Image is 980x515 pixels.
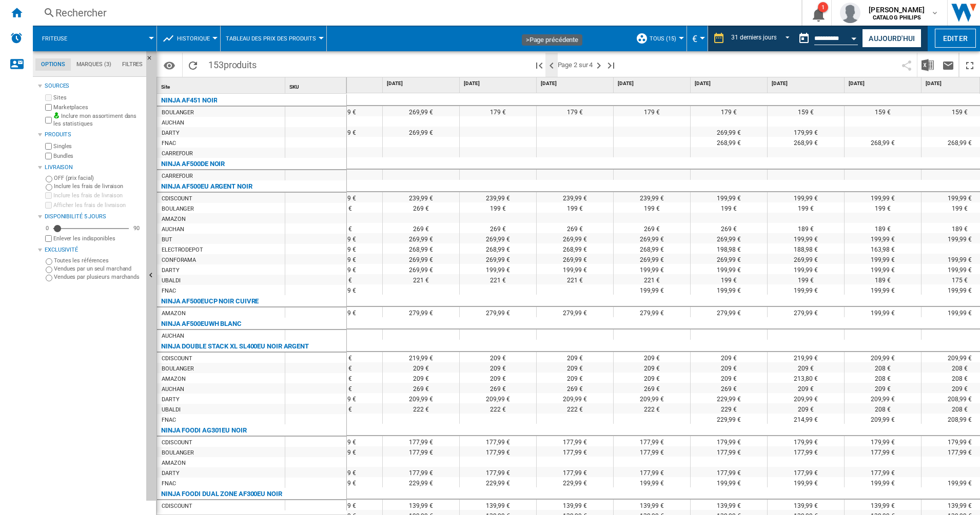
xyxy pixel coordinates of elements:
[593,53,605,77] button: Page suivante
[614,106,690,116] div: 179 €
[862,29,922,48] button: Aujourd'hui
[537,307,613,317] div: 279,99 €
[162,255,196,265] div: CONFORAMA
[614,274,690,284] div: 221 €
[162,405,180,415] div: UBALDI
[537,264,613,274] div: 199,99 €
[42,35,67,42] span: Friteuse
[162,374,185,384] div: AMAZON
[537,254,613,264] div: 269,99 €
[691,274,767,284] div: 199 €
[162,149,193,159] div: CARREFOUR
[537,202,613,213] div: 199 €
[162,364,194,374] div: BOULANGER
[383,274,459,284] div: 221 €
[45,104,52,111] input: Marketplaces
[845,254,921,264] div: 199,99 €
[845,414,921,424] div: 209,99 €
[896,53,917,77] button: Partager ce bookmark avec d'autres
[45,94,52,101] input: Sites
[161,424,247,437] div: NINJA FOODI AG301EU NOIR
[161,158,225,170] div: NINJA AF500DE NOIR
[845,223,921,233] div: 189 €
[692,33,697,44] span: €
[845,274,921,284] div: 189 €
[768,106,844,116] div: 159 €
[460,403,536,414] div: 222 €
[462,77,536,90] div: [DATE]
[537,274,613,284] div: 221 €
[45,202,52,209] input: Afficher les frais de livraison
[460,362,536,373] div: 209 €
[45,192,52,199] input: Inclure les frais de livraison
[845,202,921,213] div: 199 €
[614,383,690,393] div: 269 €
[537,436,613,446] div: 177,99 €
[116,58,148,71] md-tab-item: Filtres
[383,243,459,254] div: 268,99 €
[162,224,184,235] div: AUCHAN
[794,26,860,51] div: Ce rapport est basé sur une date antérieure à celle d'aujourd'hui.
[614,436,690,446] div: 177,99 €
[54,174,142,182] label: OFF (prix facial)
[162,128,180,138] div: DARTY
[460,352,536,362] div: 209 €
[53,104,142,111] label: Marketplaces
[383,223,459,233] div: 269 €
[695,80,765,87] span: [DATE]
[614,264,690,274] div: 199,99 €
[691,436,767,446] div: 179,99 €
[38,26,151,51] div: Friteuse
[691,446,767,457] div: 177,99 €
[768,403,844,414] div: 209 €
[162,448,194,458] div: BOULANGER
[159,77,285,93] div: Sort None
[45,131,142,139] div: Produits
[45,153,52,159] input: Bundles
[53,142,142,150] label: Singles
[845,403,921,414] div: 208 €
[383,254,459,264] div: 269,99 €
[768,233,844,243] div: 199,99 €
[287,77,346,93] div: Sort None
[161,295,259,307] div: NINJA AF500EUCP NOIR CUIVRE
[383,383,459,393] div: 269 €
[54,273,142,281] label: Vendues par plusieurs marchands
[768,274,844,284] div: 199 €
[53,94,142,101] label: Sites
[691,362,767,373] div: 209 €
[541,80,611,87] span: [DATE]
[692,26,702,51] button: €
[226,35,316,42] span: Tableau des prix des produits
[464,80,534,87] span: [DATE]
[162,415,176,425] div: FNAC
[162,354,192,364] div: CDISCOUNT
[845,362,921,373] div: 208 €
[54,265,142,273] label: Vendues par un seul marchand
[768,393,844,403] div: 209,99 €
[691,373,767,383] div: 209 €
[691,264,767,274] div: 199,99 €
[687,26,708,51] md-menu: Currency
[53,223,129,234] md-slider: Disponibilité
[845,28,864,46] button: Open calendar
[691,414,767,424] div: 229,99 €
[146,51,159,70] button: Masquer
[161,94,217,107] div: NINJA AF451 NOIR
[53,112,60,118] img: mysite-bg-18x18.png
[162,118,184,128] div: AUCHAN
[383,233,459,243] div: 269,99 €
[845,284,921,295] div: 199,99 €
[917,53,938,77] button: Télécharger au format Excel
[53,152,142,160] label: Bundles
[845,373,921,383] div: 208 €
[545,53,558,77] button: >Page précédente
[537,362,613,373] div: 209 €
[614,284,690,295] div: 199,99 €
[383,436,459,446] div: 177,99 €
[537,192,613,202] div: 239,99 €
[616,77,690,90] div: [DATE]
[731,34,776,41] div: 31 derniers jours
[54,182,142,190] label: Inclure les frais de livraison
